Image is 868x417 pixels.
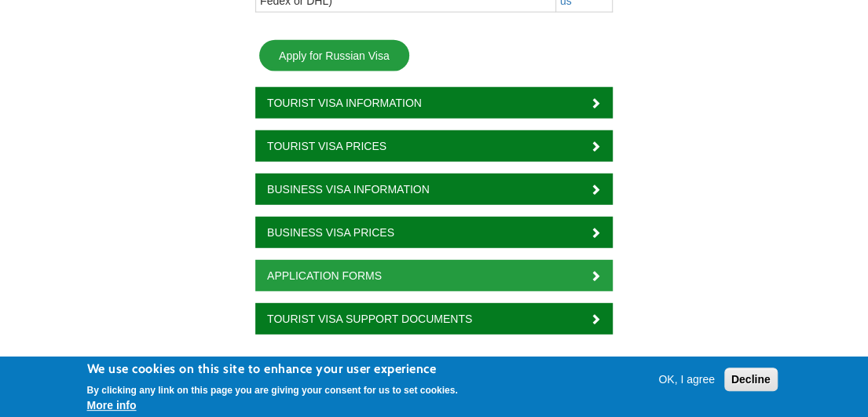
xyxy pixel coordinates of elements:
[87,385,458,396] p: By clicking any link on this page you are giving your consent for us to set cookies.
[255,174,613,205] a: Business Visa Information
[255,260,613,291] a: Application Forms
[724,368,778,391] button: Decline
[255,87,613,119] a: Tourist Visa Information
[255,303,613,335] a: Tourist Visa Support Documents
[255,130,613,162] a: Tourist Visa Prices
[652,371,721,387] button: OK, I agree
[87,360,504,378] h2: We use cookies on this site to enhance your user experience
[255,217,613,248] a: Business Visa Prices
[87,397,137,413] button: More info
[259,40,409,71] a: Apply for Russian Visa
